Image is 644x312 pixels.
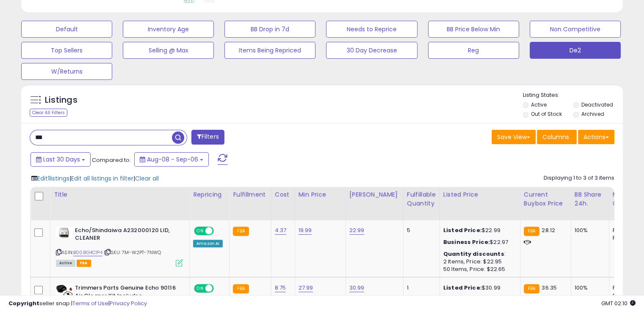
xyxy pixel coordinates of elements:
small: FBA [524,227,539,236]
button: Save View [492,130,536,144]
div: Listed Price [443,190,517,199]
b: Quantity discounts [443,250,504,258]
button: Columns [537,130,577,144]
label: Active [531,101,547,108]
button: Default [21,21,112,38]
img: 41siR6Ecy8L._SL40_.jpg [56,284,73,298]
div: Cost [275,190,291,199]
button: Top Sellers [21,42,112,59]
span: OFF [213,227,226,234]
span: Columns [542,133,569,141]
strong: Copyright [8,299,39,307]
b: Listed Price: [443,226,482,234]
span: Aug-08 - Sep-06 [147,155,198,164]
a: 30.99 [349,284,365,292]
div: $22.99 [443,227,514,234]
b: Listed Price: [443,284,482,292]
div: 1 [407,284,433,292]
a: Terms of Use [72,299,108,307]
div: [PERSON_NAME] [349,190,400,199]
span: All listings currently available for purchase on Amazon [56,260,75,267]
b: Echo/Shindaiwa A232000120 LID, CLEANER [75,227,178,244]
p: Listing States: [523,91,623,99]
div: 5 [407,227,433,234]
div: Current Buybox Price [524,190,567,208]
div: Repricing [193,190,226,199]
div: Fulfillment [233,190,267,199]
a: B008G4C1P4 [73,249,102,256]
div: Num of Comp. [613,190,644,208]
div: seller snap | | [8,300,147,308]
button: Non Competitive [530,21,621,38]
button: Items Being Repriced [224,42,315,59]
div: : [443,250,514,258]
label: Archived [581,110,604,118]
small: FBA [233,227,249,236]
button: De2 [530,42,621,59]
span: Edit all listings in filter [71,174,133,183]
span: Clear all [135,174,159,183]
a: Privacy Policy [110,299,147,307]
div: Displaying 1 to 3 of 3 items [544,174,614,182]
div: FBM: 0 [613,234,641,242]
button: Actions [578,130,614,144]
span: 36.35 [542,284,557,292]
div: Amazon AI [193,240,223,247]
span: FBA [77,260,91,267]
a: 19.99 [299,226,312,235]
button: W/Returns [21,63,112,80]
button: Filters [191,130,224,145]
img: 31ap2Pn4quL._SL40_.jpg [56,227,73,238]
a: 4.37 [275,226,287,235]
span: 2025-10-7 02:10 GMT [601,299,636,307]
button: Reg [428,42,519,59]
div: BB Share 24h. [575,190,605,208]
div: 100% [575,227,603,234]
button: Needs to Reprice [326,21,417,38]
div: 100% [575,284,603,292]
div: ASIN: [56,227,183,266]
button: 30 Day Decrease [326,42,417,59]
b: Business Price: [443,238,490,246]
div: $22.97 [443,238,514,246]
div: Fulfillable Quantity [407,190,436,208]
div: 2 Items, Price: $22.95 [443,258,514,265]
button: Inventory Age [123,21,214,38]
a: 22.99 [349,226,365,235]
label: Out of Stock [531,110,562,118]
span: | SKU: 7M-W2PT-7NWQ [104,249,161,256]
div: Min Price [299,190,342,199]
div: 50 Items, Price: $22.65 [443,265,514,273]
span: Last 30 Days [43,155,80,164]
div: Title [54,190,186,199]
span: 28.12 [542,226,555,234]
div: | | [31,174,159,183]
a: 8.75 [275,284,286,292]
div: Clear All Filters [30,109,67,117]
div: $30.99 [443,284,514,292]
button: BB Price Below Min [428,21,519,38]
span: Compared to: [92,156,131,164]
span: ON [195,227,205,234]
span: ON [195,285,205,292]
span: Edit 1 listings [37,174,69,183]
div: FBA: 1 [613,284,641,292]
button: Aug-08 - Sep-06 [134,152,209,167]
h5: Listings [45,94,77,106]
label: Deactivated [581,101,613,108]
small: FBA [233,284,249,293]
a: 27.99 [299,284,313,292]
button: Last 30 Days [30,152,91,167]
button: BB Drop in 7d [224,21,315,38]
button: Selling @ Max [123,42,214,59]
div: FBA: 0 [613,227,641,234]
small: FBA [524,284,539,293]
